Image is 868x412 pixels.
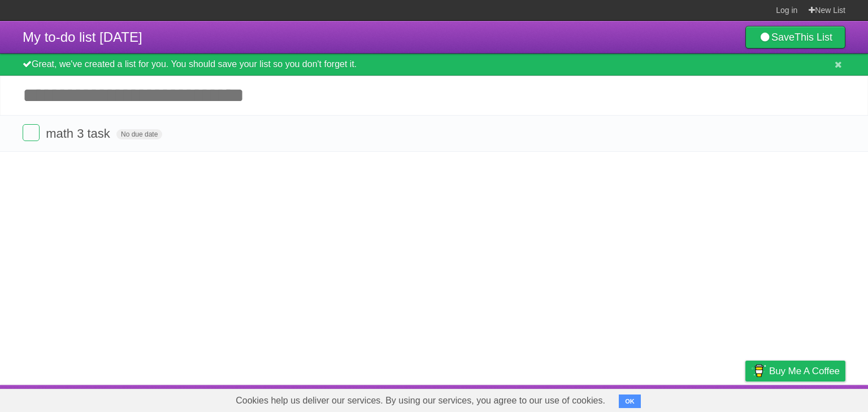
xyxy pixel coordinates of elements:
a: Developers [632,388,678,409]
a: Privacy [731,388,760,409]
label: Done [23,124,40,141]
a: Buy me a coffee [745,361,845,382]
img: Buy me a coffee [751,361,766,380]
span: Cookies help us deliver our services. By using our services, you agree to our use of cookies. [224,389,617,412]
a: Terms [692,388,717,409]
a: SaveThis List [745,26,845,49]
span: Buy me a coffee [769,361,840,381]
a: About [595,388,619,409]
b: This List [795,32,832,43]
span: My to-do list [DATE] [23,29,142,45]
a: Suggest a feature [774,388,845,409]
span: No due date [116,129,162,139]
button: OK [619,395,641,408]
span: math 3 task [46,126,113,141]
